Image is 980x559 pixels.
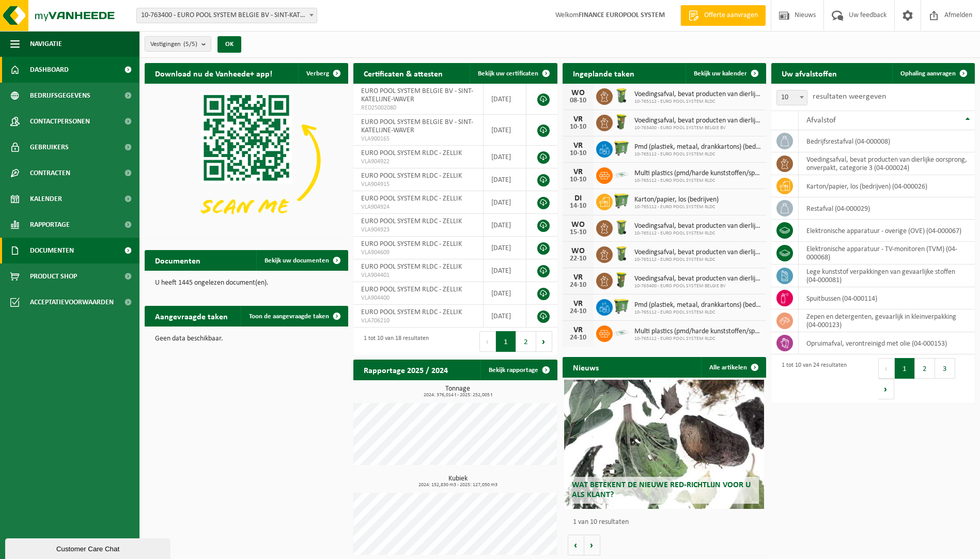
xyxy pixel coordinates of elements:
a: Bekijk uw kalender [686,63,765,84]
span: 10-763400 - EURO POOL SYSTEM BELGIE BV - SINT-KATELIJNE-WAVER [136,8,317,23]
span: Afvalstof [806,116,836,125]
span: VLA904401 [361,271,475,279]
img: WB-0140-HPE-GN-50 [613,245,630,262]
div: 10-10 [568,123,588,131]
td: [DATE] [484,84,526,115]
strong: FINANCE EUROPOOL SYSTEM [579,11,665,19]
td: [DATE] [484,305,526,328]
td: opruimafval, verontreinigd met olie (04-000153) [799,332,975,354]
a: Bekijk uw certificaten [470,63,556,84]
td: elektronische apparatuur - TV-monitoren (TVM) (04-000068) [799,242,975,265]
span: 10-763400 - EURO POOL SYSTEM BELGIE BV - SINT-KATELIJNE-WAVER [137,8,317,23]
span: RED25002080 [361,104,475,112]
span: Bekijk uw kalender [694,70,747,77]
span: Gebruikers [30,134,69,160]
span: Acceptatievoorwaarden [30,289,114,315]
td: [DATE] [484,282,526,305]
span: 10-765112 - EURO POOL SYSTEM RLDC [634,99,761,105]
span: 10-763400 - EURO POOL SYSTEM BELGIE BV [634,283,761,289]
h2: Nieuws [563,357,609,377]
td: [DATE] [484,214,526,237]
td: restafval (04-000029) [799,197,975,220]
button: 1 [496,331,516,352]
span: 10-765112 - EURO POOL SYSTEM RLDC [634,257,761,263]
p: Geen data beschikbaar. [155,335,338,343]
div: 1 tot 10 van 18 resultaten [359,330,429,353]
span: VLA904609 [361,249,475,257]
span: Bedrijfsgegevens [30,83,90,108]
h2: Aangevraagde taken [145,306,238,326]
span: EURO POOL SYSTEM BELGIE BV - SINT-KATELIJNE-WAVER [361,118,473,134]
div: VR [568,326,588,334]
td: [DATE] [484,146,526,168]
span: EURO POOL SYSTEM BELGIE BV - SINT-KATELIJNE-WAVER [361,87,473,103]
div: 22-10 [568,255,588,262]
span: Bekijk uw documenten [265,257,329,264]
td: bedrijfsrestafval (04-000008) [799,130,975,152]
span: EURO POOL SYSTEM RLDC - ZELLIK [361,308,462,316]
button: 1 [895,358,915,379]
span: 10-763400 - EURO POOL SYSTEM BELGIE BV [634,125,761,131]
span: Pmd (plastiek, metaal, drankkartons) (bedrijven) [634,143,761,151]
span: 10 [776,90,807,105]
div: 10-10 [568,150,588,157]
span: Dashboard [30,57,69,83]
span: Voedingsafval, bevat producten van dierlijke oorsprong, onverpakt, categorie 3 [634,117,761,125]
img: WB-0770-HPE-GN-50 [613,139,630,157]
div: 24-10 [568,308,588,315]
span: Offerte aanvragen [702,10,760,21]
span: 10-765112 - EURO POOL SYSTEM RLDC [634,178,761,184]
div: WO [568,221,588,229]
span: Voedingsafval, bevat producten van dierlijke oorsprong, onverpakt, categorie 3 [634,275,761,283]
span: Karton/papier, los (bedrijven) [634,196,719,204]
button: 3 [935,358,955,379]
button: Next [878,379,894,399]
button: Next [536,331,552,352]
span: EURO POOL SYSTEM RLDC - ZELLIK [361,195,462,203]
span: VLA706210 [361,317,475,325]
p: U heeft 1445 ongelezen document(en). [155,279,338,287]
div: 14-10 [568,203,588,210]
td: elektronische apparatuur - overige (OVE) (04-000067) [799,220,975,242]
a: Offerte aanvragen [680,5,766,26]
div: 08-10 [568,97,588,104]
div: 15-10 [568,229,588,236]
span: VLA904923 [361,226,475,234]
span: VLA904924 [361,203,475,211]
span: 10-765112 - EURO POOL SYSTEM RLDC [634,230,761,237]
span: Pmd (plastiek, metaal, drankkartons) (bedrijven) [634,301,761,309]
count: (5/5) [183,41,197,48]
button: Vorige [568,535,584,555]
button: OK [217,36,241,53]
div: 10-10 [568,176,588,183]
div: VR [568,115,588,123]
span: Product Shop [30,263,77,289]
a: Ophaling aanvragen [892,63,974,84]
a: Alle artikelen [701,357,765,378]
h2: Uw afvalstoffen [771,63,847,83]
button: Previous [878,358,895,379]
div: VR [568,168,588,176]
div: VR [568,273,588,282]
td: [DATE] [484,259,526,282]
div: DI [568,194,588,203]
a: Toon de aangevraagde taken [241,306,347,327]
span: VLA904400 [361,294,475,302]
span: EURO POOL SYSTEM RLDC - ZELLIK [361,218,462,225]
span: Voedingsafval, bevat producten van dierlijke oorsprong, onverpakt, categorie 3 [634,90,761,99]
span: VLA904915 [361,180,475,189]
span: 2024: 376,014 t - 2025: 252,005 t [359,393,557,398]
td: [DATE] [484,237,526,259]
div: VR [568,142,588,150]
span: EURO POOL SYSTEM RLDC - ZELLIK [361,240,462,248]
span: Multi plastics (pmd/harde kunststoffen/spanbanden/eps/folie naturel/folie gemeng... [634,169,761,178]
img: WB-0060-HPE-GN-50 [613,113,630,131]
span: VLA904922 [361,158,475,166]
span: Bekijk uw certificaten [478,70,538,77]
h2: Ingeplande taken [563,63,645,83]
span: 10-765112 - EURO POOL SYSTEM RLDC [634,336,761,342]
span: 10-765112 - EURO POOL SYSTEM RLDC [634,309,761,316]
h2: Documenten [145,250,211,270]
h2: Download nu de Vanheede+ app! [145,63,283,83]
